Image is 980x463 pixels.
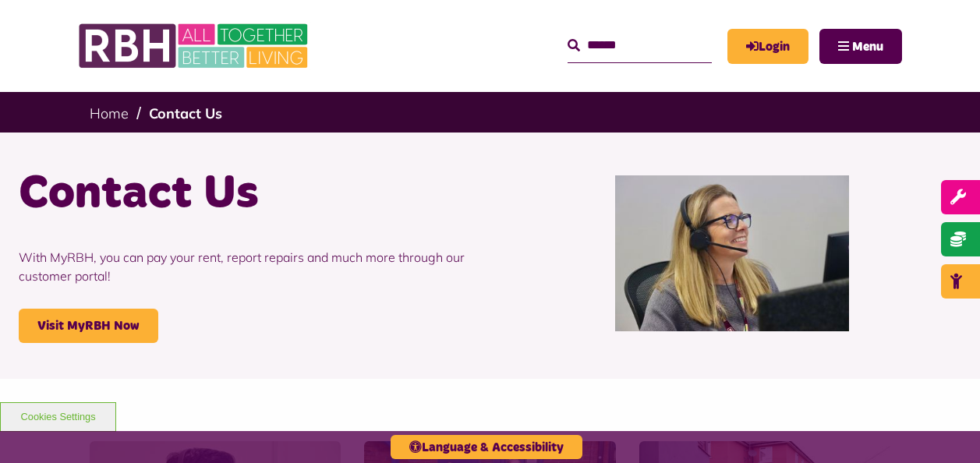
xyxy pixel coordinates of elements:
h1: Contact Us [19,164,479,224]
img: RBH [78,16,312,76]
img: Contact Centre February 2024 (1) [615,175,849,331]
button: Navigation [819,29,902,64]
a: Home [90,104,129,122]
a: Contact Us [149,104,222,122]
button: Language & Accessibility [391,435,582,459]
iframe: Netcall Web Assistant for live chat [910,393,980,463]
span: Menu [852,41,883,53]
a: MyRBH [727,29,808,64]
p: With MyRBH, you can pay your rent, report repairs and much more through our customer portal! [19,224,479,309]
a: Visit MyRBH Now [19,309,158,343]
